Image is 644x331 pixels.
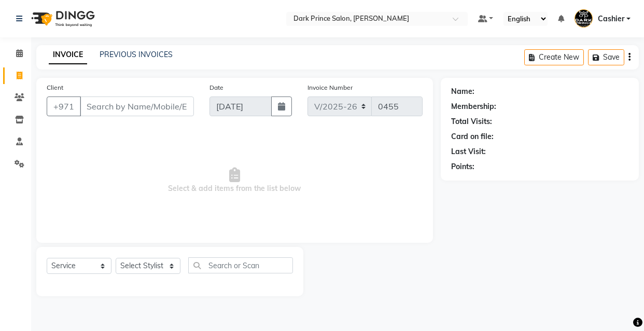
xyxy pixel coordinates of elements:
[47,83,63,92] label: Client
[47,96,81,116] button: +971
[451,131,494,142] div: Card on file:
[451,161,474,172] div: Points:
[598,13,624,24] span: Cashier
[451,146,486,157] div: Last Visit:
[26,4,97,33] img: logo
[451,116,492,127] div: Total Visits:
[47,129,423,232] span: Select & add items from the list below
[188,257,293,273] input: Search or Scan
[451,101,496,112] div: Membership:
[451,86,474,97] div: Name:
[100,50,173,59] a: PREVIOUS INVOICES
[307,83,353,92] label: Invoice Number
[209,83,223,92] label: Date
[588,49,624,65] button: Save
[524,49,584,65] button: Create New
[49,46,87,64] a: INVOICE
[575,9,593,27] img: Cashier
[80,96,194,116] input: Search by Name/Mobile/Email/Code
